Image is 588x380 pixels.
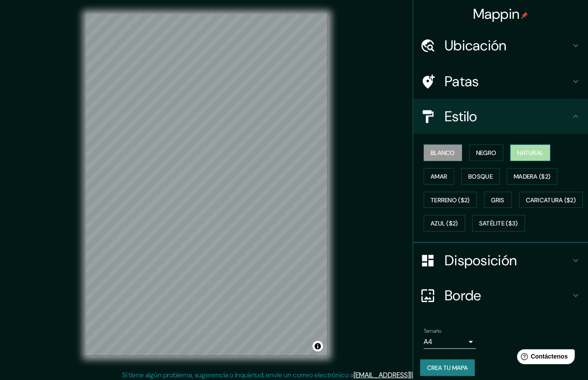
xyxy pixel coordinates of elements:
[484,192,512,208] button: Gris
[514,172,550,180] font: Madera ($2)
[424,144,462,161] button: Blanco
[122,370,354,380] font: Si tiene algún problema, sugerencia o inquietud, envíe un correo electrónico a
[526,196,576,204] font: Caricatura ($2)
[472,215,525,232] button: Satélite ($3)
[469,144,504,161] button: Negro
[420,359,475,376] button: Crea tu mapa
[431,149,455,157] font: Blanco
[445,36,507,55] font: Ubicación
[431,172,447,180] font: Amar
[413,99,588,134] div: Estilo
[424,168,454,185] button: Amar
[445,251,517,270] font: Disposición
[427,364,468,372] font: Crea tu mapa
[521,12,528,19] img: pin-icon.png
[473,5,520,23] font: Mappin
[476,149,497,157] font: Negro
[86,14,327,356] canvas: Mapa
[510,144,550,161] button: Natural
[313,341,323,352] button: Activar o desactivar atribución
[424,327,442,334] font: Tamaño
[507,168,557,185] button: Madera ($2)
[413,64,588,99] div: Patas
[510,346,578,370] iframe: Lanzador de widgets de ayuda
[491,196,504,204] font: Gris
[445,286,481,305] font: Borde
[479,220,518,228] font: Satélite ($3)
[413,243,588,278] div: Disposición
[431,196,470,204] font: Terreno ($2)
[413,278,588,313] div: Borde
[445,72,479,91] font: Patas
[431,220,458,228] font: Azul ($2)
[354,370,462,380] a: [EMAIL_ADDRESS][DOMAIN_NAME]
[517,149,543,157] font: Natural
[413,28,588,63] div: Ubicación
[445,107,477,126] font: Estilo
[424,335,476,349] div: A4
[424,215,465,232] button: Azul ($2)
[468,172,493,180] font: Bosque
[424,337,432,346] font: A4
[519,192,583,208] button: Caricatura ($2)
[461,168,500,185] button: Bosque
[424,192,477,208] button: Terreno ($2)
